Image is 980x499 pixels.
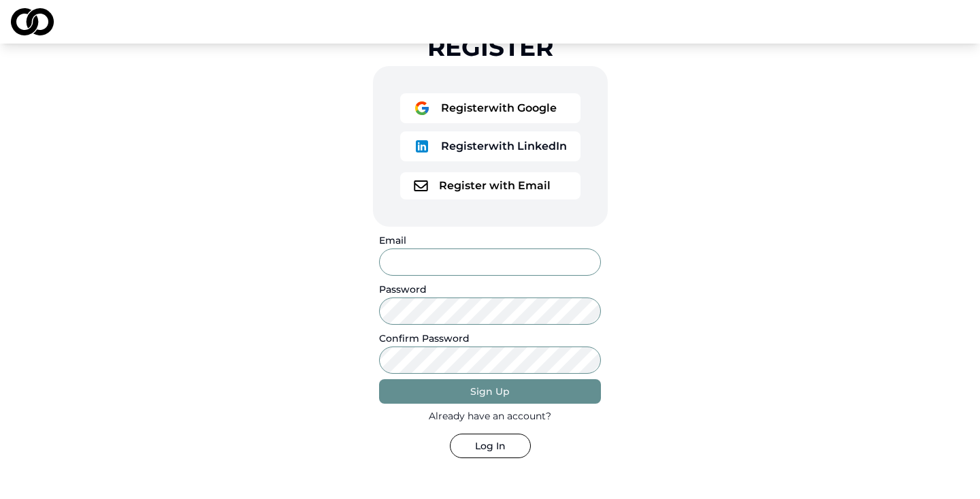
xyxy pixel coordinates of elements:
img: logo [414,180,428,191]
button: Sign Up [379,379,600,404]
label: Confirm Password [379,332,470,344]
div: Register [427,33,553,61]
label: Password [379,283,427,295]
div: Sign Up [470,385,510,398]
button: logoRegisterwith LinkedIn [400,131,581,161]
label: Email [379,234,406,246]
button: logoRegister with Email [400,172,581,199]
img: logo [414,100,430,116]
button: logoRegisterwith Google [400,93,581,123]
div: Already have an account? [429,409,551,423]
img: logo [11,8,54,35]
img: logo [414,138,430,155]
button: Log In [450,434,531,458]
